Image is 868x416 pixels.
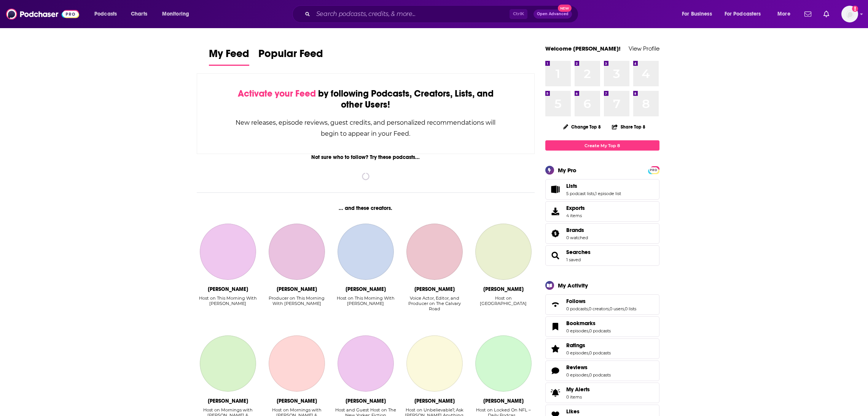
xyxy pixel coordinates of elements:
div: by following Podcasts, Creators, Lists, and other Users! [235,88,497,110]
span: Reviews [545,360,659,381]
span: , [588,306,589,311]
div: Host on [GEOGRAPHIC_DATA] [472,295,535,306]
span: More [777,9,790,19]
div: Producer on This Morning With Gordon Deal [265,295,328,312]
a: Gordon Deal [338,224,394,280]
div: Greg Gaston [208,398,248,404]
div: Host on This Morning With [PERSON_NAME] [334,295,397,306]
a: 0 podcasts [589,372,611,378]
a: Lists [566,183,621,189]
span: 0 items [566,394,590,400]
a: Reviews [566,364,611,371]
span: Ratings [545,338,659,359]
div: Host on This Morning With Gordon Deal [197,295,260,312]
span: , [588,350,589,356]
a: Exports [545,201,659,222]
div: Search podcasts, credits, & more... [299,5,586,23]
span: , [624,306,625,311]
span: My Alerts [566,386,590,393]
span: Popular Feed [258,47,323,65]
a: View Profile [629,45,659,52]
a: Greg Gaston [200,335,256,392]
a: 1 saved [566,257,581,262]
span: Brands [566,227,584,233]
a: Show notifications dropdown [801,8,814,21]
a: Follows [566,298,636,305]
span: For Podcasters [725,9,761,19]
span: Lists [545,179,659,200]
a: 0 lists [625,306,636,311]
button: Share Top 8 [612,119,646,134]
a: Brands [548,228,563,239]
div: Eli Savoie [277,398,317,404]
a: 0 episodes [566,350,588,356]
a: Mike Gavin [269,224,325,280]
div: My Activity [558,282,588,289]
a: Create My Top 8 [545,140,659,151]
a: 0 creators [589,306,609,311]
div: Daniel Cuneo [414,286,455,292]
div: Producer on This Morning With [PERSON_NAME] [265,295,328,306]
button: open menu [677,8,721,20]
div: My Pro [558,167,577,174]
a: 0 users [610,306,624,311]
a: Show notifications dropdown [820,8,832,21]
div: Matt Williamson [483,398,524,404]
span: My Feed [209,47,249,65]
div: New releases, episode reviews, guest credits, and personalized recommendations will begin to appe... [235,117,497,139]
span: Exports [566,205,585,211]
span: , [588,328,589,333]
a: 0 episodes [566,328,588,333]
a: Ratings [548,343,563,354]
div: Gordon Deal [346,286,386,292]
button: Open AdvancedNew [534,10,572,19]
span: Searches [545,245,659,266]
span: My Alerts [548,387,563,398]
button: open menu [772,8,800,20]
button: open menu [89,8,127,20]
img: Podchaser - Follow, Share and Rate Podcasts [6,7,79,21]
span: Charts [131,9,147,19]
span: 4 items [566,213,585,218]
a: Charts [126,8,152,20]
span: Logged in as LindaBurns [841,6,858,22]
input: Search podcasts, credits, & more... [313,8,510,20]
div: Brian Lehrer [346,398,386,404]
span: Follows [545,294,659,315]
button: Change Top 8 [559,122,606,132]
img: User Profile [841,6,858,22]
div: Host on This Morning With [PERSON_NAME] [197,295,260,306]
a: 0 episodes [566,372,588,378]
div: Mike Gavin [277,286,317,292]
a: Brian Lehrer [338,335,394,392]
span: Brands [545,223,659,244]
span: Activate your Feed [238,88,316,99]
span: Follows [566,298,586,305]
a: Lists [548,184,563,195]
div: Voice Actor, Editor, and Producer on The Calvary Road [403,295,466,312]
div: Not sure who to follow? Try these podcasts... [197,154,535,160]
a: Matt Williamson [475,335,532,392]
a: Popular Feed [258,47,323,66]
a: Follows [548,299,563,310]
button: open menu [720,8,772,20]
a: Likes [566,408,598,415]
div: Host on This Morning With Gordon Deal [334,295,397,312]
a: 0 podcasts [589,328,611,333]
a: Brands [566,227,588,233]
span: Ctrl K [510,9,527,19]
span: Exports [548,206,563,217]
a: Sam Allen [475,224,532,280]
a: Eli Savoie [269,335,325,392]
span: Bookmarks [566,320,596,327]
a: Daniel Cuneo [406,224,463,280]
div: Host on The Calvary Road [472,295,535,312]
a: 0 watched [566,235,588,240]
a: Reviews [548,365,563,376]
a: PRO [649,167,658,173]
button: open menu [157,8,199,20]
